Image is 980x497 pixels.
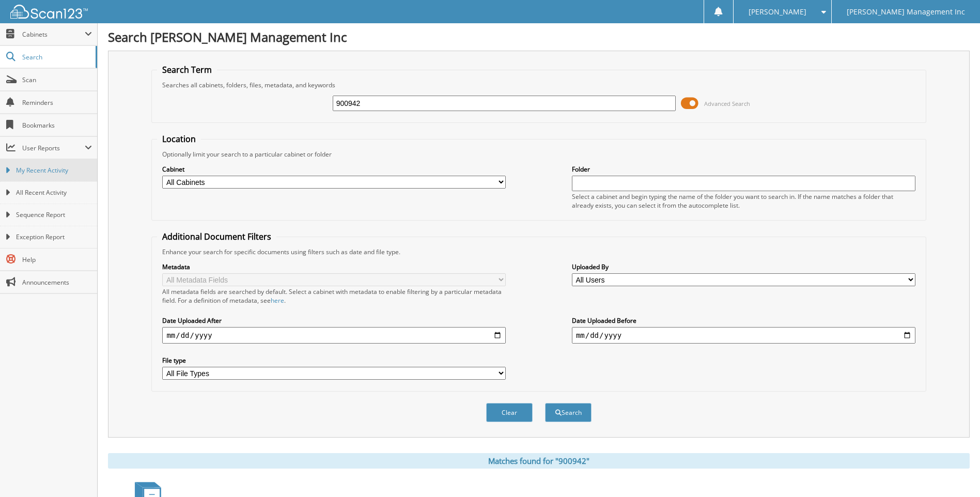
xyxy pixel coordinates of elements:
[928,447,980,497] iframe: Chat Widget
[22,278,92,287] span: Announcements
[162,356,506,365] label: File type
[22,75,92,84] span: Scan
[162,262,506,271] label: Metadata
[704,100,750,107] span: Advanced Search
[572,316,915,325] label: Date Uploaded Before
[22,144,85,152] span: User Reports
[162,165,506,174] label: Cabinet
[545,403,592,422] button: Search
[157,133,201,145] legend: Location
[16,188,92,197] span: All Recent Activity
[162,327,506,344] input: start
[572,327,915,344] input: end
[572,192,915,210] div: Select a cabinet and begin typing the name of the folder you want to search in. If the name match...
[157,150,920,159] div: Optionally limit your search to a particular cabinet or folder
[271,296,284,305] a: here
[108,453,970,469] div: Matches found for "900942"
[22,53,90,61] span: Search
[157,64,217,75] legend: Search Term
[162,287,506,305] div: All metadata fields are searched by default. Select a cabinet with metadata to enable filtering b...
[22,255,92,264] span: Help
[157,231,276,242] legend: Additional Document Filters
[572,262,915,271] label: Uploaded By
[162,316,506,325] label: Date Uploaded After
[572,165,915,174] label: Folder
[157,81,920,89] div: Searches all cabinets, folders, files, metadata, and keywords
[16,166,92,175] span: My Recent Activity
[16,210,92,220] span: Sequence Report
[847,9,965,15] span: [PERSON_NAME] Management Inc
[108,28,970,45] h1: Search [PERSON_NAME] Management Inc
[22,30,85,39] span: Cabinets
[486,403,533,422] button: Clear
[749,9,806,15] span: [PERSON_NAME]
[22,98,92,107] span: Reminders
[16,232,92,242] span: Exception Report
[10,5,88,19] img: scan123-logo-white.svg
[157,247,920,256] div: Enhance your search for specific documents using filters such as date and file type.
[22,121,92,130] span: Bookmarks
